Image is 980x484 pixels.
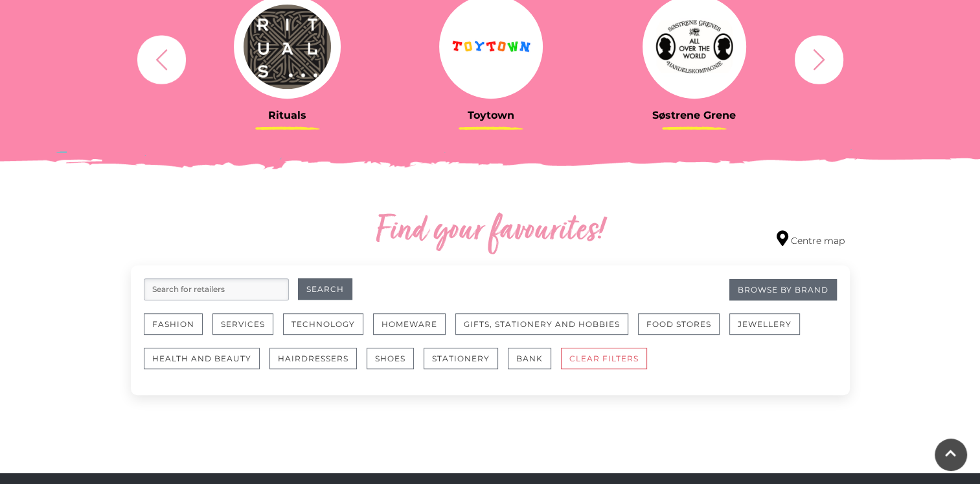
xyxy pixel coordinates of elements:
[254,211,727,252] h2: Find your favourites!
[144,313,203,335] button: Fashion
[508,348,561,382] a: Bank
[455,313,638,348] a: Gifts, Stationery and Hobbies
[373,313,455,348] a: Homeware
[399,109,583,121] h3: Toytown
[777,230,845,248] a: Centre map
[298,278,352,300] button: Search
[729,313,800,335] button: Jewellery
[424,348,508,382] a: Stationery
[729,313,810,348] a: Jewellery
[212,313,283,348] a: Services
[729,279,837,300] a: Browse By Brand
[269,348,367,382] a: Hairdressers
[602,109,786,121] h3: Søstrene Grene
[638,313,729,348] a: Food Stores
[283,313,363,335] button: Technology
[455,313,628,335] button: Gifts, Stationery and Hobbies
[144,313,212,348] a: Fashion
[508,348,551,369] button: Bank
[196,109,380,121] h3: Rituals
[283,313,373,348] a: Technology
[144,348,260,369] button: Health and Beauty
[561,348,657,382] a: CLEAR FILTERS
[367,348,424,382] a: Shoes
[638,313,720,335] button: Food Stores
[424,348,498,369] button: Stationery
[561,348,647,369] button: CLEAR FILTERS
[144,278,289,300] input: Search for retailers
[373,313,446,335] button: Homeware
[367,348,414,369] button: Shoes
[269,348,357,369] button: Hairdressers
[212,313,273,335] button: Services
[144,348,269,382] a: Health and Beauty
